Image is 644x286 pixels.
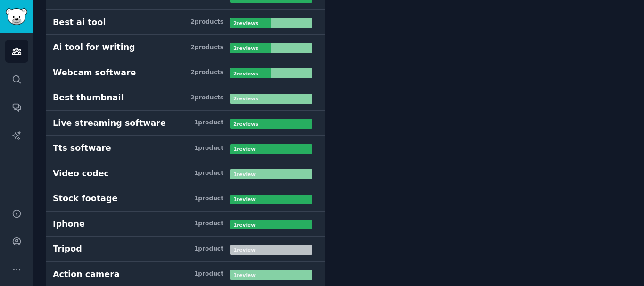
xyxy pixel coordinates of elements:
div: Tts software [53,142,111,154]
div: Best thumbnail [53,92,124,104]
div: 2 product s [190,43,223,52]
div: 1 product [194,169,223,178]
a: Ai tool for writing2products2reviews [46,35,325,60]
div: Ai tool for writing [53,41,135,53]
a: Live streaming software1product2reviews [46,111,325,136]
a: Tts software1product1review [46,136,325,161]
div: 1 product [194,119,223,127]
a: Video codec1product1review [46,161,325,187]
div: Tripod [53,243,82,255]
a: Best ai tool2products2reviews [46,10,325,35]
div: Best ai tool [53,16,106,28]
a: Iphone1product1review [46,212,325,237]
b: 1 review [233,272,256,278]
a: Webcam software2products2reviews [46,60,325,86]
b: 1 review [233,196,256,202]
div: 2 product s [190,68,223,77]
b: 1 review [233,146,256,152]
b: 1 review [233,172,256,177]
div: 1 product [194,195,223,203]
div: Action camera [53,269,120,280]
a: Best thumbnail2products2reviews [46,85,325,111]
b: 2 review s [233,45,258,51]
b: 1 review [233,247,256,253]
b: 2 review s [233,96,258,101]
div: 2 product s [190,94,223,102]
div: 2 product s [190,18,223,26]
div: 1 product [194,245,223,253]
div: Iphone [53,218,85,230]
b: 2 review s [233,71,258,76]
div: Stock footage [53,193,117,204]
b: 2 review s [233,121,258,127]
div: 1 product [194,270,223,278]
div: 1 product [194,220,223,228]
div: Live streaming software [53,117,166,129]
div: Webcam software [53,67,136,79]
b: 2 review s [233,20,258,26]
b: 1 review [233,222,256,228]
img: GummySearch logo [6,8,27,25]
div: Video codec [53,168,109,180]
a: Tripod1product1review [46,237,325,262]
a: Stock footage1product1review [46,186,325,212]
div: 1 product [194,144,223,153]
